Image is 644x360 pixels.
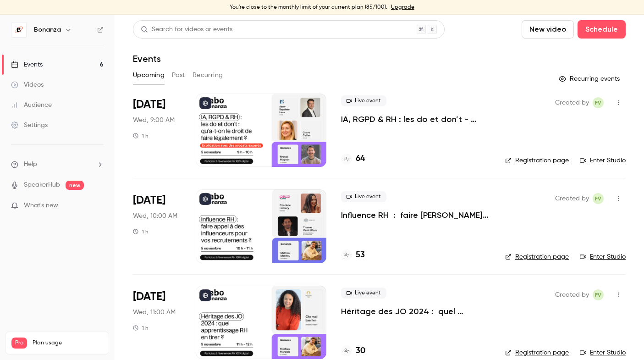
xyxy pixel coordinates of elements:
div: 1 h [133,132,149,139]
span: [DATE] [133,289,165,304]
button: Upcoming [133,68,165,83]
div: Videos [11,80,44,89]
span: [DATE] [133,97,165,112]
span: Created by [555,193,589,204]
span: Wed, 10:00 AM [133,211,177,221]
h4: 53 [356,249,365,261]
div: Settings [11,121,48,130]
button: Recurring [193,68,223,83]
a: Influence RH : faire [PERSON_NAME] à des influenceurs pour vos recrutements ? [341,210,490,221]
a: 30 [341,345,365,357]
iframe: Noticeable Trigger [93,202,104,210]
span: Created by [555,97,589,108]
h4: 64 [356,153,365,165]
span: Fabio Vilarinho [593,289,604,300]
span: Fabio Vilarinho [593,97,604,108]
div: 1 h [133,324,149,332]
img: Bonanza [11,22,26,37]
a: Enter Studio [580,252,626,261]
div: Nov 5 Wed, 11:00 AM (Europe/Paris) [133,286,181,359]
div: Search for videos or events [141,25,232,34]
span: Pro [11,338,27,349]
a: IA, RGPD & RH : les do et don’t - qu’a-t-on le droit de faire légalement ? [341,114,490,125]
a: Enter Studio [580,156,626,165]
span: Wed, 11:00 AM [133,308,176,317]
div: 1 h [133,228,149,235]
a: Héritage des JO 2024 : quel apprentissage RH en tirer ? [341,306,490,317]
span: FV [595,97,601,108]
li: help-dropdown-opener [11,160,104,169]
span: What's new [24,201,58,210]
div: Nov 5 Wed, 10:00 AM (Europe/Paris) [133,189,181,263]
span: Live event [341,191,386,202]
span: Live event [341,95,386,106]
button: Schedule [578,20,626,39]
a: Registration page [505,156,569,165]
a: Upgrade [391,4,414,11]
a: Registration page [505,348,569,357]
span: Plan usage [33,339,103,347]
span: FV [595,289,601,300]
span: Help [24,160,37,169]
div: Events [11,60,43,69]
span: FV [595,193,601,204]
div: Audience [11,100,52,110]
a: SpeakerHub [24,180,60,190]
a: Enter Studio [580,348,626,357]
button: New video [522,20,574,39]
a: 53 [341,249,365,261]
h6: Bonanza [34,25,61,34]
a: 64 [341,153,365,165]
span: Wed, 9:00 AM [133,116,175,125]
span: Live event [341,288,386,299]
button: Recurring events [555,72,626,86]
a: Registration page [505,252,569,261]
h1: Events [133,53,161,64]
span: Created by [555,289,589,300]
span: [DATE] [133,193,165,208]
h4: 30 [356,345,365,357]
span: new [66,181,84,190]
div: Nov 5 Wed, 9:00 AM (Europe/Paris) [133,94,181,167]
button: Past [172,68,185,83]
span: Fabio Vilarinho [593,193,604,204]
